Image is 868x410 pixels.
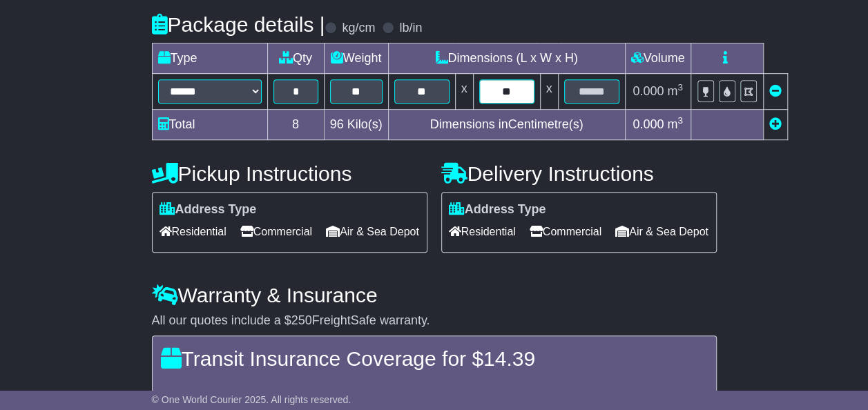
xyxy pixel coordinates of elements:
[152,313,717,329] div: All our quotes include a $ FreightSafe warranty.
[483,347,535,370] span: 14.39
[633,117,664,131] span: 0.000
[667,117,683,131] span: m
[267,110,324,140] td: 8
[152,284,717,306] h4: Warranty & Insurance
[388,110,625,140] td: Dimensions in Centimetre(s)
[152,43,267,74] td: Type
[152,110,267,140] td: Total
[677,82,683,92] sup: 3
[161,347,708,370] h4: Transit Insurance Coverage for $
[342,21,375,36] label: kg/cm
[530,221,601,242] span: Commercial
[399,21,422,36] label: lb/in
[677,115,683,126] sup: 3
[615,221,708,242] span: Air & Sea Depot
[540,74,558,110] td: x
[240,221,312,242] span: Commercial
[152,394,351,405] span: © One World Courier 2025. All rights reserved.
[291,313,312,327] span: 250
[324,43,388,74] td: Weight
[667,84,683,98] span: m
[267,43,324,74] td: Qty
[769,84,782,98] a: Remove this item
[455,74,473,110] td: x
[326,221,419,242] span: Air & Sea Depot
[633,84,664,98] span: 0.000
[160,202,257,217] label: Address Type
[769,117,782,131] a: Add new item
[152,13,325,36] h4: Package details |
[330,117,344,131] span: 96
[160,221,226,242] span: Residential
[152,162,427,185] h4: Pickup Instructions
[449,202,546,217] label: Address Type
[441,162,717,185] h4: Delivery Instructions
[449,221,516,242] span: Residential
[625,43,691,74] td: Volume
[324,110,388,140] td: Kilo(s)
[388,43,625,74] td: Dimensions (L x W x H)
